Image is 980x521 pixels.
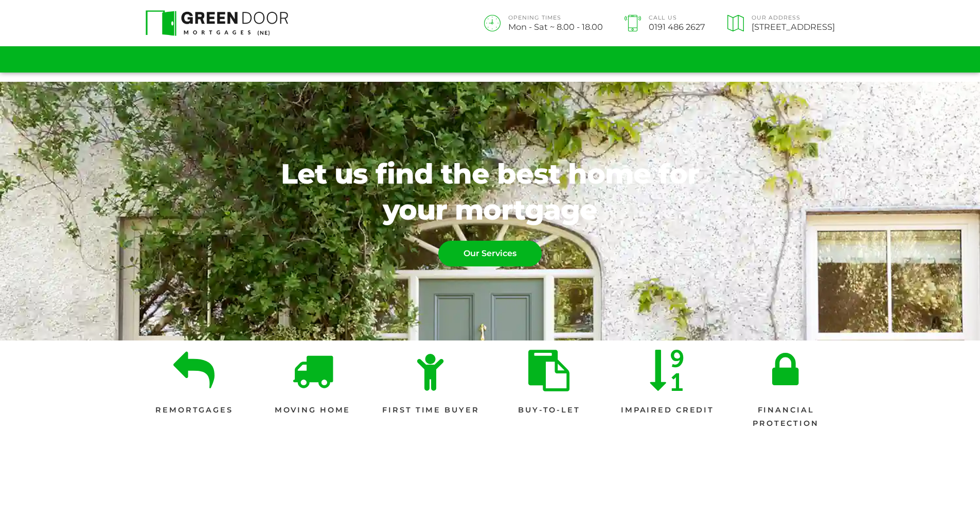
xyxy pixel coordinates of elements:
span: OPENING TIMES [508,15,603,21]
span: Buy-to-let [518,404,580,417]
span: Our Address [752,15,835,21]
span: Our Services [439,241,541,266]
span: 0191 486 2627 [649,23,705,31]
a: Our Services [438,241,542,266]
a: Our Address[STREET_ADDRESS] [724,15,834,31]
span: [STREET_ADDRESS] [752,23,835,31]
span: Impaired Credit [621,404,714,417]
span: Moving Home [275,404,351,417]
img: Green Door Mortgages North East [146,10,289,36]
span: First Time Buyer [382,404,479,417]
span: Remortgages [155,404,233,417]
span: Mon - Sat ~ 8.00 - 18.00 [508,23,603,31]
a: Call Us0191 486 2627 [621,15,705,31]
span: Financial Protection [737,404,835,430]
span: Call Us [649,15,705,21]
span: Let us find the best home for your mortgage [260,156,720,228]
